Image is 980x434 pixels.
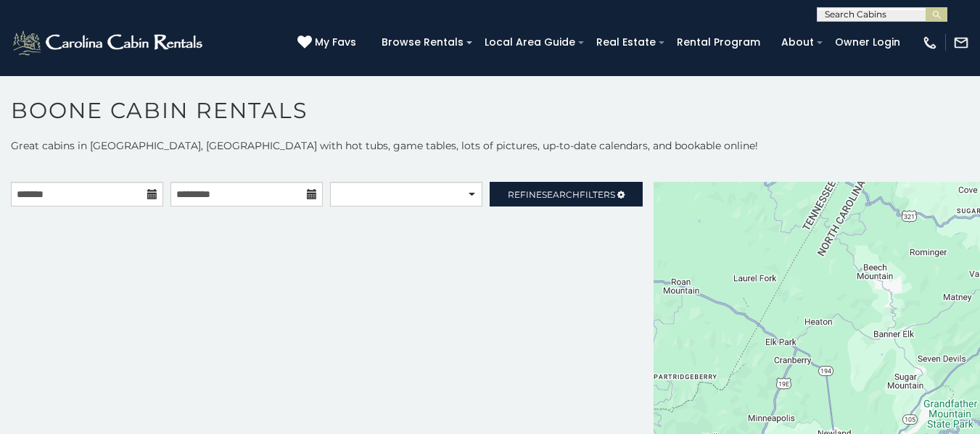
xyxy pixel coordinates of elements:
[297,35,360,51] a: My Favs
[922,35,938,51] img: phone-regular-white.png
[508,189,615,200] span: Refine Filters
[315,35,356,50] span: My Favs
[589,31,663,54] a: Real Estate
[670,31,767,54] a: Rental Program
[374,31,471,54] a: Browse Rentals
[953,35,969,51] img: mail-regular-white.png
[542,189,580,200] span: Search
[828,31,907,54] a: Owner Login
[11,28,207,57] img: White-1-2.png
[774,31,821,54] a: About
[477,31,582,54] a: Local Area Guide
[490,182,642,206] a: RefineSearchFilters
